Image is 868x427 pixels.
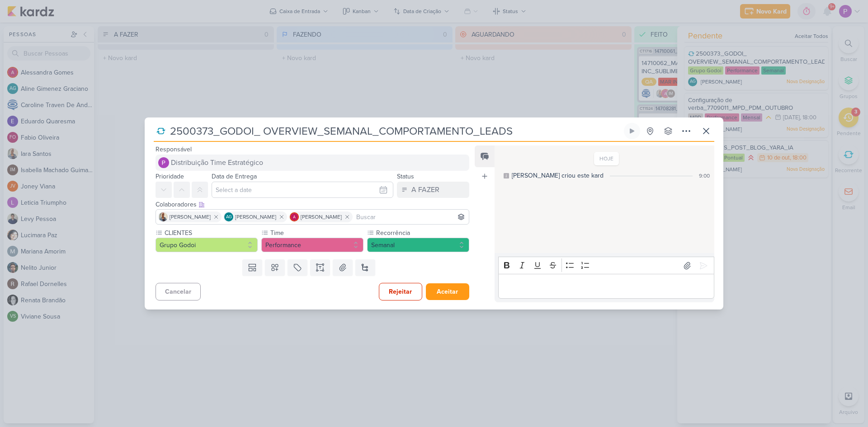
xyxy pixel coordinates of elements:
span: [PERSON_NAME] [235,213,276,221]
input: Select a date [212,182,393,198]
label: Recorrência [375,228,469,238]
div: Editor toolbar [498,257,714,274]
img: Iara Santos [159,212,168,221]
button: Semanal [367,238,469,252]
p: AG [226,215,232,220]
button: Cancelar [156,283,201,300]
div: A FAZER [411,184,439,195]
button: Rejeitar [379,283,422,300]
label: Status [397,173,414,180]
div: Ligar relógio [628,127,636,135]
div: Colaboradores [156,200,469,209]
label: Responsável [156,145,192,153]
div: Editor editing area: main [498,274,714,299]
div: Aline Gimenez Graciano [224,212,233,221]
span: Distribuição Time Estratégico [171,157,263,168]
img: Distribuição Time Estratégico [158,157,169,168]
div: 9:00 [699,172,710,180]
input: Buscar [354,211,467,222]
span: [PERSON_NAME] [301,213,342,221]
input: Kard Sem Título [167,123,622,139]
button: Grupo Godoi [156,238,258,252]
label: CLIENTES [164,228,258,238]
button: Distribuição Time Estratégico [156,155,469,171]
label: Data de Entrega [212,173,257,180]
span: [PERSON_NAME] [170,213,211,221]
button: Performance [261,238,363,252]
button: A FAZER [397,182,469,198]
div: Aline criou este kard [512,171,604,180]
div: Este log é visível à todos no kard [504,173,509,178]
button: Aceitar [426,283,469,300]
label: Prioridade [156,173,184,180]
label: Time [269,228,363,238]
img: Alessandra Gomes [290,212,299,221]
